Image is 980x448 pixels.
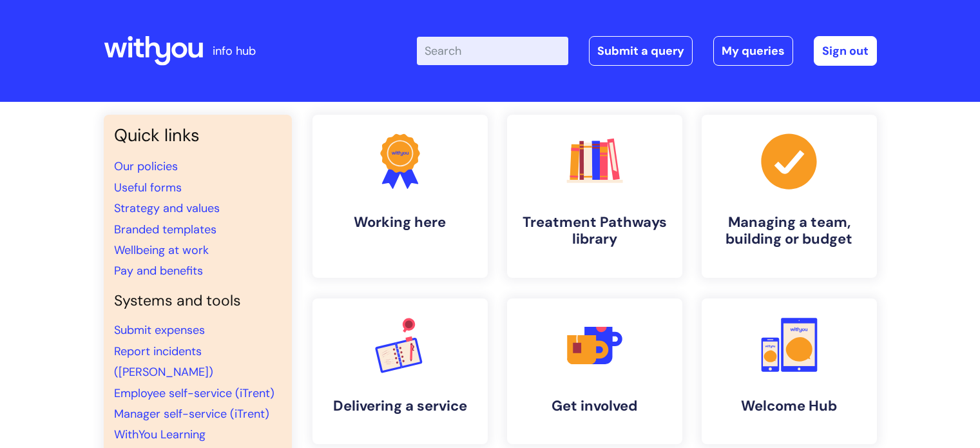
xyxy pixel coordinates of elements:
a: Get involved [507,298,682,444]
a: Welcome Hub [702,298,877,444]
p: info hub [213,41,256,61]
a: Delivering a service [312,298,488,444]
a: Pay and benefits [114,263,203,278]
h4: Get involved [517,398,672,414]
h4: Treatment Pathways library [517,214,672,248]
div: | - [417,36,877,66]
a: My queries [713,36,793,66]
h4: Managing a team, building or budget [712,214,867,248]
a: Strategy and values [114,200,220,216]
a: Manager self-service (iTrent) [114,406,269,422]
a: Report incidents ([PERSON_NAME]) [114,344,213,380]
a: Employee self-service (iTrent) [114,385,274,401]
h4: Systems and tools [114,292,282,310]
h4: Welcome Hub [712,398,867,414]
h4: Delivering a service [323,398,477,414]
a: Our policies [114,159,178,174]
h3: Quick links [114,125,282,146]
a: Managing a team, building or budget [702,115,877,278]
a: Submit expenses [114,322,205,338]
a: Working here [312,115,488,278]
h4: Working here [323,214,477,231]
a: Branded templates [114,222,216,237]
input: Search [417,37,568,65]
a: Useful forms [114,180,182,195]
a: Treatment Pathways library [507,115,682,278]
a: Sign out [814,36,877,66]
a: Submit a query [589,36,693,66]
a: WithYou Learning [114,427,206,442]
a: Wellbeing at work [114,242,209,258]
